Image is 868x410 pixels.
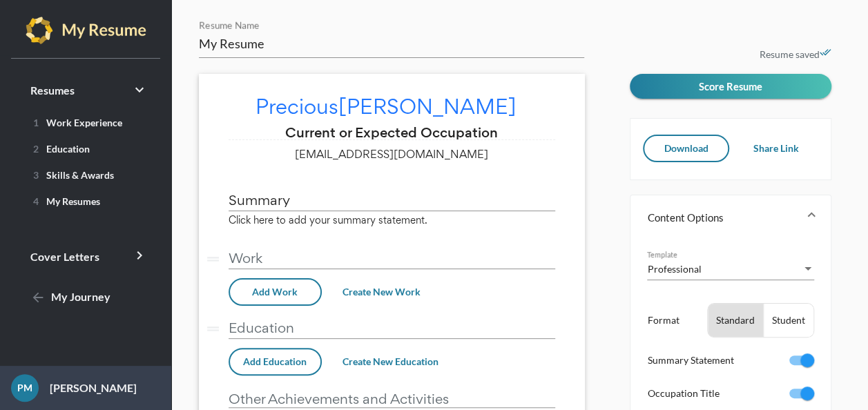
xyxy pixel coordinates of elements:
[204,320,222,338] i: drag_handle
[33,195,39,207] span: 4
[33,117,39,128] span: 1
[630,195,831,240] mat-expansion-panel-header: Content Options
[26,17,146,44] img: my-resume-light.png
[229,348,322,375] button: Add Education
[30,249,99,262] span: Cover Letters
[17,111,155,133] a: 1Work Experience
[229,391,555,408] p: Other Achievements and Activities
[28,195,100,207] span: My Resumes
[131,247,148,264] i: keyboard_arrow_right
[647,262,814,276] mat-select: Template
[820,47,831,59] i: done_all
[647,303,814,338] li: Format
[11,374,39,402] div: PM
[252,286,298,297] span: Add Work
[708,304,763,337] button: Standard
[30,84,75,97] span: Resumes
[204,251,222,268] i: drag_handle
[647,263,701,275] span: Professional
[243,355,307,367] span: Add Education
[229,278,322,306] button: Add Work
[17,137,155,159] a: 2Education
[28,117,122,128] span: Work Experience
[630,46,831,63] p: Resume saved
[630,74,831,99] button: Score Resume
[199,35,584,52] input: Resume Name
[39,380,137,396] p: [PERSON_NAME]
[764,304,813,337] button: Student
[17,164,155,186] a: 3Skills & Awards
[30,290,47,306] mat-icon: arrow_back
[647,211,798,224] mat-panel-title: Content Options
[338,92,517,120] span: [PERSON_NAME]
[33,143,39,155] span: 2
[30,290,110,303] span: My Journey
[699,80,762,92] span: Score Resume
[33,169,39,181] span: 3
[17,190,155,212] a: 4My Resumes
[131,81,148,98] i: keyboard_arrow_right
[734,135,819,162] button: Share Link
[295,147,488,162] span: [EMAIL_ADDRESS][DOMAIN_NAME]
[17,281,155,314] a: My Journey
[255,92,338,120] span: Precious
[343,286,421,297] span: Create New Work
[331,349,450,374] button: Create New Education
[331,280,432,304] button: Create New Work
[647,352,814,380] li: Summary Statement
[664,142,708,154] span: Download
[28,143,90,155] span: Education
[28,169,114,181] span: Skills & Awards
[343,355,438,367] span: Create New Education
[643,135,729,162] button: Download
[753,142,799,154] span: Share Link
